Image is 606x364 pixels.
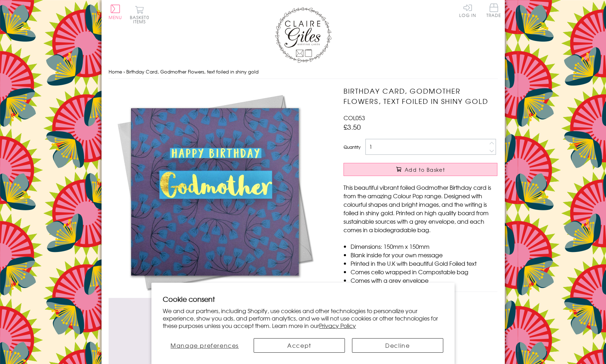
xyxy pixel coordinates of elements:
button: Decline [352,338,443,353]
p: We and our partners, including Shopify, use cookies and other technologies to personalize your ex... [163,307,443,329]
nav: breadcrumbs [109,65,498,79]
li: Printed in the U.K with beautiful Gold Foiled text [351,259,497,268]
span: Trade [486,4,501,17]
li: Comes with a grey envelope [351,276,497,284]
li: Comes cello wrapped in Compostable bag [351,268,497,276]
span: Add to Basket [405,166,445,173]
span: Manage preferences [171,341,239,350]
p: This beautiful vibrant foiled Godmother Birthday card is from the amazing Colour Pop range. Desig... [344,183,497,234]
label: Quantity [344,144,360,150]
span: Menu [109,14,122,20]
span: Birthday Card, Godmother Flowers, text foiled in shiny gold [126,68,259,75]
button: Menu [109,5,122,19]
a: Log In [459,4,476,17]
li: Blank inside for your own message [351,251,497,259]
span: › [123,68,125,75]
h2: Cookie consent [163,294,443,304]
button: Basket0 items [130,6,149,24]
a: Home [109,68,122,75]
span: £3.50 [344,122,361,132]
span: 0 items [133,14,149,25]
img: Birthday Card, Godmother Flowers, text foiled in shiny gold [109,86,321,298]
img: Claire Giles Greetings Cards [275,7,331,63]
a: Trade [486,4,501,19]
button: Add to Basket [344,163,497,176]
li: Dimensions: 150mm x 150mm [351,242,497,251]
span: COL053 [344,113,365,122]
h1: Birthday Card, Godmother Flowers, text foiled in shiny gold [344,86,497,106]
button: Accept [254,338,345,353]
button: Manage preferences [163,338,247,353]
a: Privacy Policy [319,321,356,330]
